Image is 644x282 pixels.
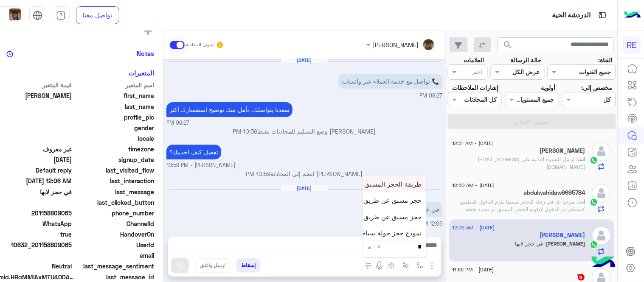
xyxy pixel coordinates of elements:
[186,42,214,48] small: تحويل المحادثة
[541,83,556,92] label: أولوية
[456,198,586,235] span: مرحبا بك في رحلة للحجز مسبقا يلزم الدخول للتطبيق كمسافر ثم الدخول لايقونة الحجز المسبق ثم تحديد ن...
[9,8,21,20] img: userImage
[73,198,155,207] span: last_clicked_button
[233,128,258,135] span: 10:59 PM
[33,11,42,20] img: tab
[472,67,484,78] div: اختر
[578,156,586,162] span: انت
[427,261,437,271] img: send attachment
[413,258,427,272] button: select flow
[166,169,442,178] p: [PERSON_NAME] انضم إلى المحادثة
[540,147,586,154] h5: عبدالرحمن الريمي
[597,10,608,20] img: tab
[577,274,586,281] h5: ً
[385,258,399,272] button: create order
[56,11,66,20] img: tab
[166,162,235,170] span: [PERSON_NAME] - 10:59 PM
[73,187,155,196] span: last_message
[6,51,13,58] img: notes
[166,102,292,117] p: 26/8/2025, 9:27 PM
[73,251,155,260] span: email
[478,156,586,170] span: ارسل السيرة الذاتية على Hr.job.9080@gmail.com
[590,240,599,249] img: WhatsApp
[73,91,155,100] span: first_name
[592,142,611,161] img: defaultAdmin.png
[374,261,385,271] img: send voice note
[399,258,413,272] button: Trigger scenario
[402,262,409,269] img: Trigger scenario
[420,221,442,227] span: 12:06 AM
[73,219,155,228] span: ChannelId
[453,224,495,232] span: [DATE] - 12:06 AM
[503,40,513,50] span: search
[195,258,230,273] button: ارسل واغلق
[176,261,184,270] img: send message
[73,230,155,239] span: HandoverOn
[73,155,155,164] span: signup_date
[137,50,155,57] h6: Notes
[73,102,155,111] span: last_name
[73,262,155,271] span: last_message_sentiment
[73,145,155,154] span: timezone
[589,248,619,278] img: hulul-logo.png
[73,166,155,175] span: last_visited_flow
[590,198,599,207] img: WhatsApp
[516,240,547,247] span: في حجز لابها
[552,10,591,21] p: الدردشة الحية
[524,189,586,196] h5: abdulwahidaw9695784
[78,273,155,282] span: last_message_id
[540,232,586,239] h5: Ahmed
[448,114,616,129] button: تطبيق الفلاتر
[578,274,585,281] span: 6
[598,56,613,64] label: القناة:
[166,127,442,136] p: [PERSON_NAME] وضع التسليم للمحادثات نشط
[73,176,155,185] span: last_interaction
[166,119,189,127] span: 09:27 PM
[281,57,328,63] h6: [DATE]
[453,140,495,147] span: [DATE] - 12:51 AM
[73,240,155,249] span: UserId
[547,240,586,247] span: [PERSON_NAME]
[363,176,426,240] ng-dropdown-panel: Options list
[236,258,260,273] button: إسقاط
[307,197,422,204] span: حجز مسبق عن طريق الواتساب غير مكتمل
[73,81,155,89] span: اسم المتغير
[388,262,395,269] img: create order
[73,209,155,218] span: phone_number
[340,213,422,221] span: حجز مسبق عن طريق التطبيق
[73,134,155,143] span: locale
[419,92,442,99] span: 09:27 PM
[73,113,155,122] span: profile_pic
[365,262,371,269] img: make a call
[578,198,586,205] span: انت
[53,6,70,24] a: tab
[129,69,155,77] h6: المتغيرات
[374,242,381,252] span: مسح الكل
[590,156,599,165] img: WhatsApp
[453,181,495,189] span: [DATE] - 12:50 AM
[166,145,221,159] p: 26/8/2025, 10:59 PM
[592,226,611,245] img: defaultAdmin.png
[246,170,271,177] span: 10:59 PM
[416,262,423,269] img: select flow
[498,37,518,56] button: search
[453,266,495,274] span: [DATE] - 11:56 PM
[623,36,641,54] div: RE
[281,185,328,191] h6: [DATE]
[73,123,155,132] span: gender
[592,184,611,203] img: defaultAdmin.png
[356,229,422,237] span: نموذج حجز جولة سياحية
[624,6,641,24] img: Logo
[364,180,422,188] span: طريقة الحجز المسبق
[453,83,499,92] label: إشارات الملاحظات
[510,56,541,64] label: حالة الرسالة
[76,6,119,24] a: تواصل معنا
[338,74,442,89] p: 26/8/2025, 9:27 PM
[464,56,484,64] label: العلامات
[581,83,613,92] label: مخصص إلى:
